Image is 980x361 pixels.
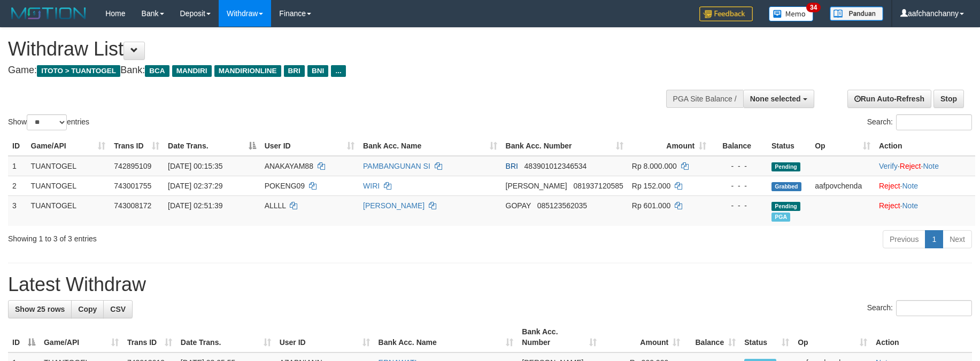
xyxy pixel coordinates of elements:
span: BNI [307,65,328,77]
th: Op: activate to sort column ascending [793,322,871,352]
a: Previous [883,230,925,248]
td: 2 [8,176,27,195]
span: Marked by aafchonlypin [771,213,790,222]
td: · · [875,156,975,176]
th: Status [767,136,811,156]
span: Rp 8.000.000 [632,162,677,170]
a: Note [902,182,918,190]
a: Verify [879,162,898,170]
th: Game/API: activate to sort column ascending [40,322,123,352]
span: [DATE] 02:37:29 [168,182,222,190]
th: Amount: activate to sort column ascending [628,136,711,156]
td: 1 [8,156,27,176]
a: Note [902,201,918,210]
span: Rp 152.000 [632,182,670,190]
a: Reject [900,162,921,170]
span: MANDIRI [172,65,212,77]
th: ID: activate to sort column descending [8,322,40,352]
th: Action [875,136,975,156]
th: Date Trans.: activate to sort column descending [164,136,260,156]
a: 1 [925,230,943,248]
a: Run Auto-Refresh [847,90,931,108]
td: aafpovchenda [811,176,875,195]
span: Grabbed [771,182,801,191]
a: Copy [71,300,104,318]
th: ID [8,136,27,156]
span: CSV [110,305,126,313]
td: TUANTOGEL [27,195,110,226]
th: Bank Acc. Name: activate to sort column ascending [359,136,501,156]
a: Reject [879,201,900,210]
span: BCA [145,65,169,77]
th: Trans ID: activate to sort column ascending [110,136,164,156]
span: Rp 601.000 [632,201,670,210]
span: ANAKAYAM88 [265,162,313,170]
input: Search: [896,300,972,316]
img: Feedback.jpg [699,6,753,21]
button: None selected [743,90,814,108]
img: MOTION_logo.png [8,5,89,21]
span: POKENG09 [265,182,305,190]
th: Balance [711,136,767,156]
th: Status: activate to sort column ascending [740,322,793,352]
img: panduan.png [830,6,883,21]
a: Next [943,230,972,248]
h1: Latest Withdraw [8,274,972,295]
div: - - - [715,200,763,211]
th: Date Trans.: activate to sort column ascending [176,322,275,352]
div: - - - [715,161,763,171]
span: BRI [506,162,518,170]
span: None selected [750,95,801,103]
th: Op: activate to sort column ascending [811,136,875,156]
a: [PERSON_NAME] [363,201,425,210]
th: Trans ID: activate to sort column ascending [123,322,176,352]
th: Game/API: activate to sort column ascending [27,136,110,156]
span: 743008172 [114,201,151,210]
span: Copy [78,305,97,313]
a: Show 25 rows [8,300,72,318]
h1: Withdraw List [8,38,643,60]
span: GOPAY [506,201,531,210]
a: WIRI [363,182,380,190]
span: Copy 483901012346534 to clipboard [524,162,587,170]
td: 3 [8,195,27,226]
input: Search: [896,114,972,130]
th: User ID: activate to sort column ascending [260,136,359,156]
a: Note [923,162,939,170]
div: - - - [715,180,763,191]
span: Pending [771,162,800,171]
span: [DATE] 02:51:39 [168,201,222,210]
span: Show 25 rows [15,305,65,313]
span: ITOTO > TUANTOGEL [37,65,120,77]
td: TUANTOGEL [27,176,110,195]
label: Search: [867,114,972,130]
label: Search: [867,300,972,316]
td: · [875,195,975,226]
label: Show entries [8,114,89,130]
th: Bank Acc. Name: activate to sort column ascending [374,322,518,352]
td: TUANTOGEL [27,156,110,176]
div: Showing 1 to 3 of 3 entries [8,229,400,244]
span: Copy 081937120585 to clipboard [573,182,623,190]
span: MANDIRIONLINE [214,65,281,77]
img: Button%20Memo.svg [769,6,814,21]
span: 742895109 [114,162,151,170]
th: Bank Acc. Number: activate to sort column ascending [518,322,601,352]
a: PAMBANGUNAN SI [363,162,430,170]
a: Reject [879,182,900,190]
span: [DATE] 00:15:35 [168,162,222,170]
th: Bank Acc. Number: activate to sort column ascending [501,136,628,156]
span: ALLLL [265,201,286,210]
th: Amount: activate to sort column ascending [601,322,684,352]
th: User ID: activate to sort column ascending [275,322,374,352]
div: PGA Site Balance / [666,90,743,108]
th: Action [871,322,972,352]
select: Showentries [27,114,67,130]
h4: Game: Bank: [8,65,643,76]
a: Stop [933,90,964,108]
td: · [875,176,975,195]
span: 34 [806,3,821,12]
span: 743001755 [114,182,151,190]
span: ... [331,65,345,77]
th: Balance: activate to sort column ascending [684,322,740,352]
